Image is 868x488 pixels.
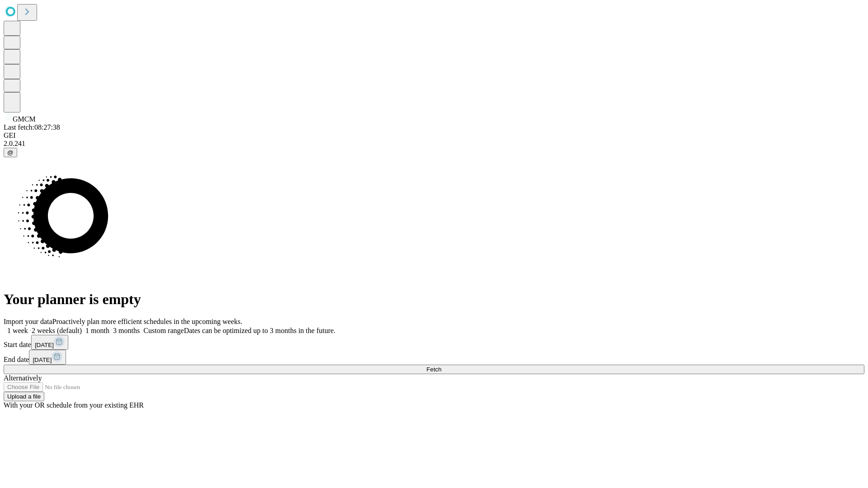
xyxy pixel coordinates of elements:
[32,327,82,334] span: 2 weeks (default)
[85,327,109,334] span: 1 month
[35,342,54,348] span: [DATE]
[4,291,864,308] h1: Your planner is empty
[113,327,140,334] span: 3 months
[7,327,28,334] span: 1 week
[4,365,864,374] button: Fetch
[184,327,335,334] span: Dates can be optimized up to 3 months in the future.
[4,392,44,401] button: Upload a file
[4,123,60,131] span: Last fetch: 08:27:38
[31,335,68,350] button: [DATE]
[4,374,42,382] span: Alternatively
[4,350,864,365] div: End date
[4,148,17,157] button: @
[29,350,66,365] button: [DATE]
[4,335,864,350] div: Start date
[4,131,864,140] div: GEI
[4,318,52,325] span: Import your data
[33,357,52,363] span: [DATE]
[4,401,144,409] span: With your OR schedule from your existing EHR
[52,318,242,325] span: Proactively plan more efficient schedules in the upcoming weeks.
[426,366,441,373] span: Fetch
[7,149,14,156] span: @
[143,327,184,334] span: Custom range
[13,115,36,123] span: GMCM
[4,140,864,148] div: 2.0.241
